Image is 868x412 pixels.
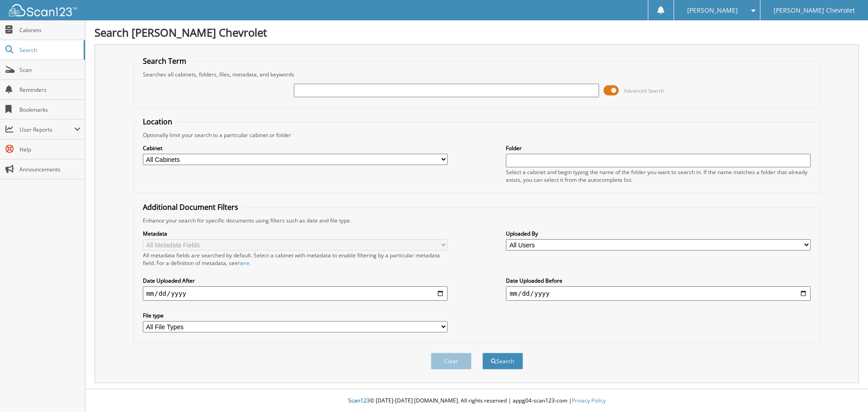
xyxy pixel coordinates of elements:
span: Search [19,46,79,54]
label: Uploaded By [506,230,811,237]
h1: Search [PERSON_NAME] Chevrolet [94,25,859,40]
legend: Location [138,117,177,127]
span: Announcements [19,166,80,173]
div: All metadata fields are searched by default. Select a cabinet with metadata to enable filtering b... [143,251,448,267]
button: Clear [431,353,472,369]
span: User Reports [19,126,74,133]
iframe: Chat Widget [823,369,868,412]
a: Privacy Policy [572,397,606,404]
span: [PERSON_NAME] [687,8,738,13]
button: Search [482,353,523,369]
img: scan123-logo-white.svg [9,4,77,16]
input: start [143,286,448,301]
label: Folder [506,144,811,152]
span: Advanced Search [624,87,664,94]
span: Scan123 [348,397,370,404]
div: Optionally limit your search to a particular cabinet or folder [138,131,816,139]
label: Metadata [143,230,448,237]
label: Date Uploaded Before [506,277,811,284]
span: Help [19,146,80,153]
label: Cabinet [143,144,448,152]
label: Date Uploaded After [143,277,448,284]
div: Select a cabinet and begin typing the name of the folder you want to search in. If the name match... [506,168,811,184]
span: Reminders [19,86,80,94]
span: Scan [19,66,80,74]
span: [PERSON_NAME] Chevrolet [774,8,855,13]
div: Enhance your search for specific documents using filters such as date and file type. [138,217,816,224]
span: Bookmarks [19,106,80,114]
div: Searches all cabinets, folders, files, metadata, and keywords [138,71,816,78]
div: © [DATE]-[DATE] [DOMAIN_NAME]. All rights reserved | appg04-scan123-com | [85,390,868,412]
input: end [506,286,811,301]
legend: Additional Document Filters [138,202,243,212]
label: File type [143,312,448,319]
legend: Search Term [138,56,191,66]
span: Cabinets [19,26,80,34]
a: here [238,259,250,267]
